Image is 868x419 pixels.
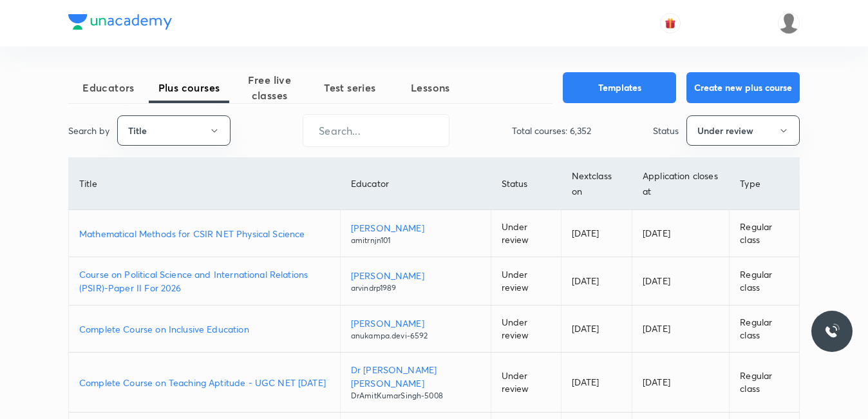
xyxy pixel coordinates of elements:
p: Dr [PERSON_NAME] [PERSON_NAME] [351,363,480,390]
p: anukampa.devi-6592 [351,330,480,342]
p: Status [653,124,679,137]
td: [DATE] [561,306,632,353]
p: DrAmitKumarSingh-5008 [351,390,480,402]
a: [PERSON_NAME]anukampa.devi-6592 [351,317,480,342]
a: Dr [PERSON_NAME] [PERSON_NAME]DrAmitKumarSingh-5008 [351,363,480,402]
td: Regular class [730,257,799,306]
td: Regular class [730,306,799,353]
span: Test series [310,80,390,95]
button: Under review [686,115,800,146]
td: Under review [491,306,561,353]
img: avatar [665,17,676,29]
span: Lessons [390,80,471,95]
td: [DATE] [632,306,730,353]
a: Course on Political Science and International Relations (PSIR)-Paper II For 2026 [79,268,330,295]
td: Under review [491,353,561,413]
a: Complete Course on Inclusive Education [79,322,330,336]
p: [PERSON_NAME] [351,317,480,330]
td: [DATE] [632,353,730,413]
span: Free live classes [229,72,310,103]
th: Next class on [561,158,632,210]
td: Regular class [730,353,799,413]
td: [DATE] [561,210,632,257]
span: Educators [68,80,149,95]
td: [DATE] [561,257,632,306]
a: Complete Course on Teaching Aptitude - UGC NET [DATE] [79,376,330,389]
span: Plus courses [149,80,229,95]
img: Company Logo [68,14,172,30]
td: [DATE] [561,353,632,413]
a: Mathematical Methods for CSIR NET Physical Science [79,227,330,240]
p: Total courses: 6,352 [512,124,591,137]
th: Title [69,158,340,210]
p: arvindrp1989 [351,282,480,294]
button: Create new plus course [686,72,800,103]
td: Under review [491,257,561,306]
a: [PERSON_NAME]amitrnjn101 [351,221,480,246]
p: [PERSON_NAME] [351,269,480,282]
button: Templates [563,72,676,103]
p: [PERSON_NAME] [351,221,480,235]
button: avatar [660,13,681,34]
a: Company Logo [68,14,172,33]
a: [PERSON_NAME]arvindrp1989 [351,269,480,294]
img: ttu [824,324,840,339]
td: [DATE] [632,210,730,257]
p: amitrnjn101 [351,235,480,246]
th: Application closes at [632,158,730,210]
th: Type [730,158,799,210]
td: Under review [491,210,561,257]
input: Search... [303,114,449,147]
img: Shubham K Singh [778,12,800,34]
button: Title [117,115,231,146]
th: Status [491,158,561,210]
p: Search by [68,124,109,137]
td: Regular class [730,210,799,257]
th: Educator [340,158,491,210]
td: [DATE] [632,257,730,306]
